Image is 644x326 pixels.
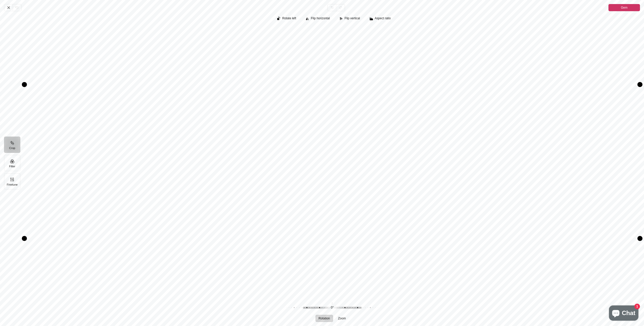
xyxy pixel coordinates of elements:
[24,82,640,87] div: Drag top
[282,17,296,20] span: Rotate left
[344,17,360,20] span: Flip vertical
[375,17,391,20] span: Aspect ratio
[24,11,644,326] div: Crop
[303,15,333,22] button: Flip horizontal
[275,15,299,22] button: Rotate left
[621,5,628,11] span: Gem
[319,317,330,320] span: Rotation
[608,4,640,11] button: Gem
[637,85,642,238] div: Drag right
[24,236,640,241] div: Drag bottom
[4,155,20,171] button: Filter
[367,15,394,22] button: Aspect ratio
[4,173,20,189] button: Finetune
[311,17,330,20] span: Flip horizontal
[337,15,363,22] button: Flip vertical
[4,137,20,153] button: Crop
[607,305,640,322] inbox-online-store-chat: Shopify-webshopchat
[338,317,346,320] span: Zoom
[22,85,27,238] div: Drag left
